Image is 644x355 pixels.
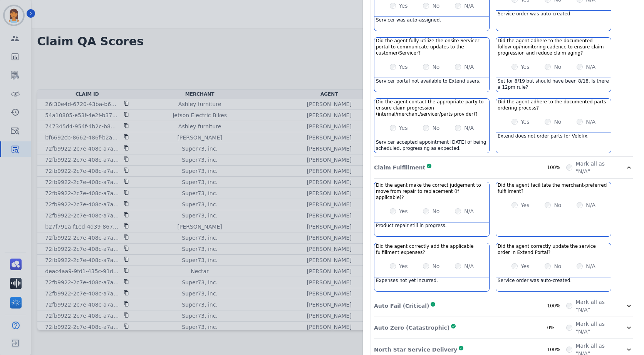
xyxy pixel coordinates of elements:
label: Yes [399,262,408,270]
label: N/A [586,118,595,126]
label: Mark all as "N/A" [575,160,616,175]
div: 100% [547,303,566,309]
label: Yes [521,201,530,209]
h3: Did the agent correctly update the service order in Extend Portal? [498,243,609,255]
p: Claim Fulfillment [374,164,425,171]
h3: Did the agent contact the appropriate party to ensure claim progression (internal/merchant/servic... [376,99,488,117]
label: Yes [521,118,530,126]
label: N/A [464,207,474,215]
div: Set for 8/19 but should have been 8/18. Is there a 12pm rule? [496,78,611,92]
label: Yes [399,207,408,215]
h3: Did the agent facilitate the merchant-preferred fulfillment? [498,182,609,194]
div: 100% [547,164,566,171]
label: No [432,124,439,132]
label: N/A [586,262,595,270]
div: Service order was auto-created. [496,277,611,291]
div: Servicer was auto-assigned. [374,17,489,31]
label: N/A [464,63,474,71]
label: No [432,207,439,215]
div: Servicer portal not available to Extend users. [374,78,489,92]
div: Product repair still in progress. [374,222,489,236]
h3: Did the agent fully utilize the onsite Servicer portal to communicate updates to the customer/Ser... [376,38,488,56]
label: N/A [464,2,474,10]
label: Yes [399,124,408,132]
div: Expenses not yet incurred. [374,277,489,291]
label: No [554,63,561,71]
div: Service order was auto-created. [496,11,611,25]
label: No [554,262,561,270]
label: No [554,201,561,209]
div: Servicer accepted appointment [DATE] of being scheduled, progressing as expected. [374,139,489,153]
p: Auto Zero (Catastrophic) [374,324,449,332]
label: Yes [399,63,408,71]
label: Yes [521,262,530,270]
label: No [432,2,439,10]
h3: Did the agent adhere to the documented parts-ordering process? [498,99,609,111]
label: N/A [586,63,595,71]
label: Yes [399,2,408,10]
h3: Did the agent make the correct judgement to move from repair to replacement (if applicable)? [376,182,488,201]
div: 0% [547,325,566,331]
p: North Star Service Delivery [374,346,457,353]
label: Mark all as "N/A" [575,320,616,335]
label: No [432,262,439,270]
label: N/A [464,262,474,270]
label: Yes [521,63,530,71]
label: N/A [586,201,595,209]
h3: Did the agent adhere to the documented follow-up/monitoring cadence to ensure claim progression a... [498,38,609,56]
p: Auto Fail (Critical) [374,302,429,310]
label: No [554,118,561,126]
h3: Did the agent correctly add the applicable fulfillment expenses? [376,243,488,255]
div: 100% [547,347,566,353]
label: Mark all as "N/A" [575,298,616,314]
div: Extend does not order parts for Velofix. [496,133,611,147]
label: N/A [464,124,474,132]
label: No [432,63,439,71]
